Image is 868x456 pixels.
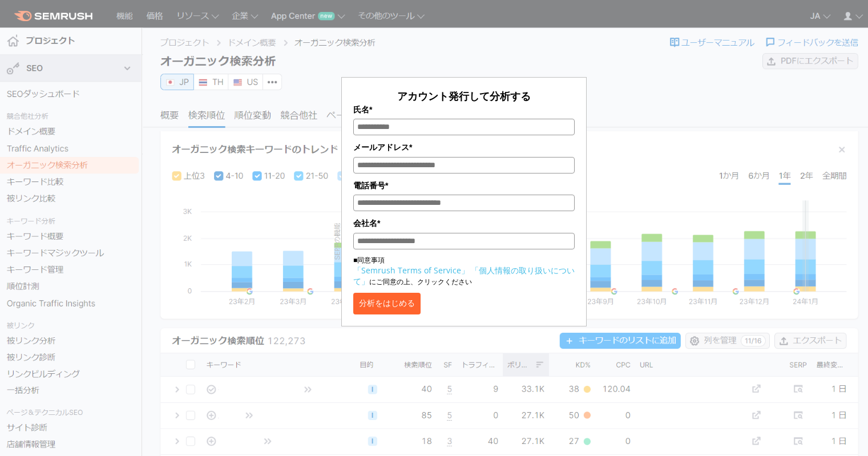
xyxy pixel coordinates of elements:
[397,89,531,103] span: アカウント発行して分析する
[353,179,575,192] label: 電話番号*
[353,255,575,287] p: ■同意事項 にご同意の上、クリックください
[353,265,575,286] a: 「個人情報の取り扱いについて」
[353,141,575,154] label: メールアドレス*
[353,293,421,314] button: 分析をはじめる
[353,265,469,276] a: 「Semrush Terms of Service」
